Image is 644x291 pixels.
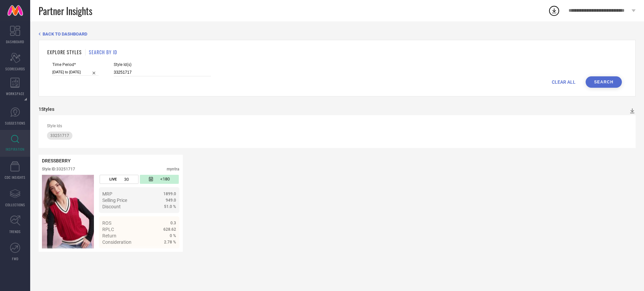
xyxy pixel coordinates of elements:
[167,167,179,171] div: myntra
[109,177,117,181] span: LIVE
[39,31,636,37] div: Back TO Dashboard
[9,229,21,234] span: TRENDS
[160,176,170,182] span: <180
[50,133,69,138] span: 33251717
[164,240,176,244] span: 2.78 %
[12,256,18,261] span: FWD
[5,66,25,71] span: SCORECARDS
[6,91,24,96] span: WORKSPACE
[163,227,176,232] span: 628.62
[161,251,176,257] span: Details
[102,220,111,226] span: ROS
[89,49,117,56] h1: SEARCH BY ID
[43,31,87,37] span: BACK TO DASHBOARD
[170,233,176,238] span: 0 %
[102,198,127,203] span: Selling Price
[42,167,75,171] div: Style ID: 33251717
[5,121,25,126] span: SUGGESTIONS
[47,124,627,128] div: Style Ids
[47,49,82,56] h1: EXPLORE STYLES
[42,158,71,163] span: DRESSBERRY
[52,62,99,67] span: Time Period*
[164,204,176,209] span: 51.0 %
[170,221,176,225] span: 0.3
[42,175,94,248] img: Style preview image
[102,204,121,209] span: Discount
[102,227,114,232] span: RPLC
[124,177,129,182] span: 30
[163,192,176,196] span: 1899.0
[552,79,576,85] span: CLEAR ALL
[548,5,560,17] div: Open download list
[102,233,116,238] span: Return
[154,251,176,257] a: Details
[102,239,131,245] span: Consideration
[102,191,112,197] span: MRP
[140,175,178,184] div: Number of days since the style was first listed on the platform
[114,69,211,76] input: Enter comma separated style ids e.g. 12345, 67890
[114,62,211,67] span: Style Id(s)
[39,106,54,112] div: 1 Styles
[166,198,176,203] span: 949.0
[6,147,24,152] span: INSPIRATION
[5,202,25,207] span: COLLECTIONS
[586,76,622,88] button: Search
[100,175,138,184] div: Number of days the style has been live on the platform
[5,175,25,180] span: CDC INSIGHTS
[52,69,99,76] input: Select time period
[42,175,94,248] div: Click to view image
[39,4,92,18] span: Partner Insights
[6,39,24,44] span: DASHBOARD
